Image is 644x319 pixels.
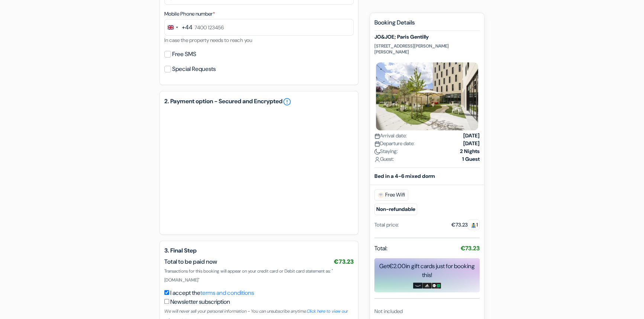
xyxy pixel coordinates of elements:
input: 7400 123456 [164,19,354,36]
h5: 3. Final Step [164,247,354,254]
small: Non-refundable [374,204,417,215]
b: Bed in a 4-6 mixed dorm [374,173,435,179]
h5: Booking Details [374,19,480,31]
h5: JO&JOE; Paris Gentilly [374,34,480,40]
span: Transactions for this booking will appear on your credit card or Debit card statement as: "[DOMAI... [164,268,333,283]
h5: 2. Payment option - Secured and Encrypted [164,97,354,106]
strong: [DATE] [463,132,480,140]
span: €73.23 [334,258,354,266]
iframe: Secure payment input frame [172,117,346,221]
div: Total price: [374,221,399,229]
img: amazon-card-no-text.png [413,283,422,289]
span: Total to be paid now [164,258,217,266]
div: €73.23 [451,221,480,229]
img: user_icon.svg [374,157,380,162]
img: calendar.svg [374,133,380,139]
span: €2.00 [389,262,406,270]
p: [STREET_ADDRESS][PERSON_NAME][PERSON_NAME] [374,43,480,55]
label: I accept the [170,289,254,297]
a: error_outline [283,97,292,106]
strong: [DATE] [463,140,480,147]
img: calendar.svg [374,141,380,147]
span: Free Wifi [374,189,408,201]
img: guest.svg [471,222,476,228]
span: Departure date: [374,140,415,147]
div: +44 [182,23,193,32]
strong: €73.23 [461,244,480,252]
a: terms and conditions [200,289,254,297]
img: moon.svg [374,149,380,154]
div: Get in gift cards just for booking this! [374,262,480,280]
img: adidas-card.png [422,283,432,289]
span: 1 [468,219,480,230]
span: Staying: [374,147,398,155]
small: In case the property needs to reach you [164,37,252,43]
div: Not included [374,307,480,315]
label: Free SMS [172,49,196,59]
label: Special Requests [172,64,216,74]
span: Arrival date: [374,132,407,140]
label: Mobile Phone number [164,10,215,18]
span: Total: [374,244,387,253]
strong: 1 Guest [462,155,480,163]
label: Newsletter subscription [170,297,230,306]
span: Guest: [374,155,394,163]
img: free_wifi.svg [378,192,384,198]
img: uber-uber-eats-card.png [432,283,441,289]
strong: 2 Nights [460,147,480,155]
button: Change country, selected United Kingdom (+44) [165,19,193,35]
